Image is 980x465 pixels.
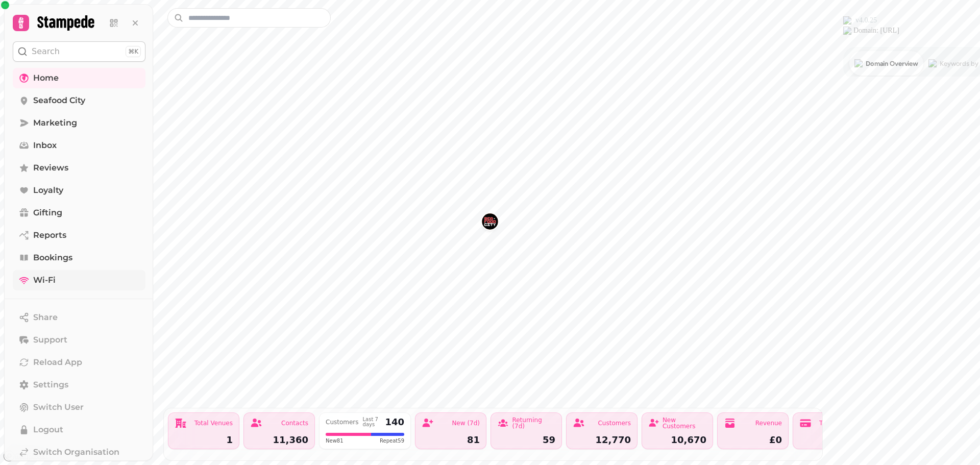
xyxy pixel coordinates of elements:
[13,352,145,373] button: Reload App
[573,435,631,445] div: 12,770
[126,46,141,57] div: ⌘K
[326,437,344,445] span: New 81
[33,401,84,413] span: Switch User
[819,420,857,426] div: Transactions
[598,420,631,426] div: Customers
[33,379,68,391] span: Settings
[13,330,145,350] button: Support
[326,419,359,425] div: Customers
[512,417,555,429] div: Returning (7d)
[13,375,145,395] a: Settings
[724,435,782,445] div: £0
[13,225,145,246] a: Reports
[32,45,60,58] p: Search
[482,213,498,230] button: Seafood City
[194,420,233,426] div: Total Venues
[33,334,67,346] span: Support
[33,446,119,458] span: Switch Organisation
[28,59,36,67] img: tab_domain_overview_orange.svg
[33,229,66,241] span: Reports
[13,442,145,462] a: Switch Organisation
[13,307,145,328] button: Share
[33,162,68,174] span: Reviews
[648,435,706,445] div: 10,670
[799,435,857,445] div: 0
[33,274,56,286] span: Wi-Fi
[452,420,480,426] div: New (7d)
[13,420,145,440] button: Logout
[13,135,145,156] a: Inbox
[13,158,145,178] a: Reviews
[33,252,72,264] span: Bookings
[33,311,58,324] span: Share
[250,435,308,445] div: 11,360
[33,139,57,152] span: Inbox
[363,417,381,427] div: Last 7 days
[27,27,72,35] div: Domain: [URL]
[13,270,145,290] a: Wi-Fi
[755,420,782,426] div: Revenue
[39,60,91,67] div: Domain Overview
[497,435,555,445] div: 59
[663,417,706,429] div: New Customers
[385,418,404,427] div: 140
[482,213,498,233] div: Map marker
[113,60,172,67] div: Keywords by Traffic
[13,203,145,223] a: Gifting
[33,72,59,84] span: Home
[16,16,24,25] img: logo_orange.svg
[33,207,62,219] span: Gifting
[422,435,480,445] div: 81
[13,180,145,201] a: Loyalty
[281,420,308,426] div: Contacts
[13,68,145,88] a: Home
[13,113,145,133] a: Marketing
[33,117,77,129] span: Marketing
[33,356,82,369] span: Reload App
[16,27,24,35] img: website_grey.svg
[33,94,85,107] span: Seafood City
[102,59,110,67] img: tab_keywords_by_traffic_grey.svg
[13,248,145,268] a: Bookings
[13,397,145,418] button: Switch User
[175,435,233,445] div: 1
[380,437,404,445] span: Repeat 59
[13,41,145,62] button: Search⌘K
[33,424,63,436] span: Logout
[33,184,63,197] span: Loyalty
[29,16,50,25] div: v 4.0.25
[13,90,145,111] a: Seafood City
